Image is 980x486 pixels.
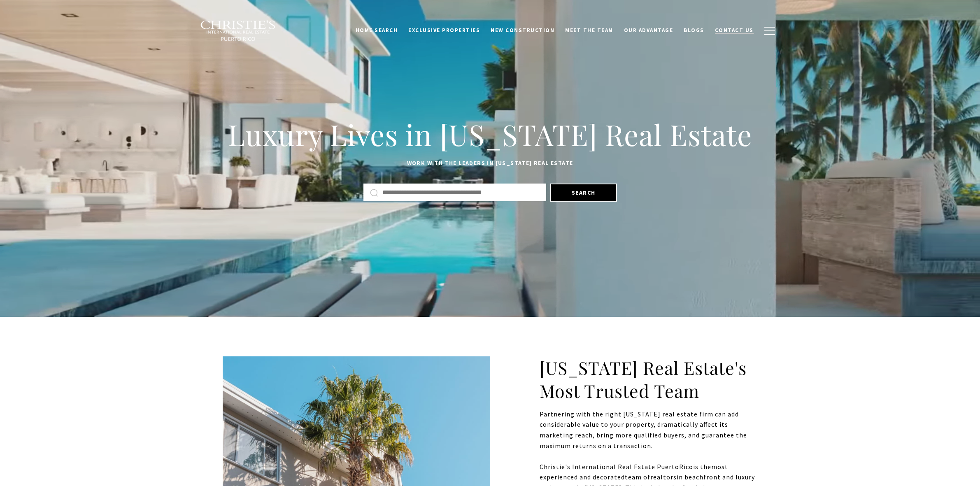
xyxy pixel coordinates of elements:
[491,27,554,34] span: New Construction
[403,23,485,38] a: Exclusive Properties
[485,23,560,38] a: New Construction
[223,116,758,153] h1: Luxury Lives in [US_STATE] Real Estate
[650,473,677,481] span: realtors
[624,27,673,34] span: Our Advantage
[715,27,754,34] span: Contact Us
[350,23,403,38] a: Home Search
[678,23,710,38] a: Blogs
[619,23,679,38] a: Our Advantage
[540,356,758,402] h2: [US_STATE] Real Estate's Most Trusted Team
[661,463,679,471] span: uerto
[550,184,617,202] button: Search
[684,463,693,471] span: ico
[684,27,704,34] span: Blogs
[223,158,758,168] p: Work with the leaders in [US_STATE] Real Estate
[408,27,480,34] span: Exclusive Properties
[200,20,277,42] img: Christie's International Real Estate black text logo
[560,23,619,38] a: Meet the Team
